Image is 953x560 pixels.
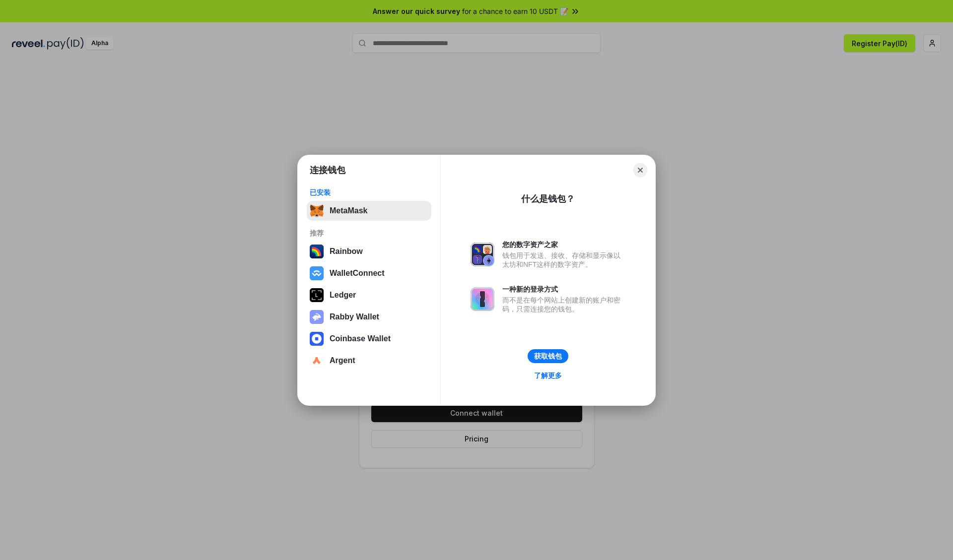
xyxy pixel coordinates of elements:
[521,193,575,205] div: 什么是钱包？
[528,369,568,382] a: 了解更多
[307,307,431,327] button: Rabby Wallet
[307,201,431,221] button: MetaMask
[528,349,568,363] button: 获取钱包
[330,206,367,215] div: MetaMask
[330,291,356,300] div: Ledger
[330,269,385,278] div: WalletConnect
[310,229,428,238] div: 推荐
[502,251,625,269] div: 钱包用于发送、接收、存储和显示像以太坊和NFT这样的数字资产。
[307,242,431,261] button: Rainbow
[307,329,431,349] button: Coinbase Wallet
[310,204,324,218] img: svg+xml,%3Csvg%20fill%3D%22none%22%20height%3D%2233%22%20viewBox%3D%220%200%2035%2033%22%20width%...
[471,243,494,266] img: svg+xml,%3Csvg%20xmlns%3D%22http%3A%2F%2Fwww.w3.org%2F2000%2Fsvg%22%20fill%3D%22none%22%20viewBox...
[633,163,647,177] button: Close
[310,188,428,197] div: 已安装
[330,312,379,321] div: Rabby Wallet
[310,266,324,280] img: svg+xml,%3Csvg%20width%3D%2228%22%20height%3D%2228%22%20viewBox%3D%220%200%2028%2028%22%20fill%3D...
[310,164,345,176] h1: 连接钱包
[502,296,625,313] div: 而不是在每个网站上创建新的账户和密码，只需连接您的钱包。
[310,288,324,302] img: svg+xml,%3Csvg%20xmlns%3D%22http%3A%2F%2Fwww.w3.org%2F2000%2Fsvg%22%20width%3D%2228%22%20height%3...
[330,247,363,256] div: Rainbow
[330,356,355,365] div: Argent
[310,332,324,346] img: svg+xml,%3Csvg%20width%3D%2228%22%20height%3D%2228%22%20viewBox%3D%220%200%2028%2028%22%20fill%3D...
[307,263,431,283] button: WalletConnect
[502,240,625,249] div: 您的数字资产之家
[307,285,431,305] button: Ledger
[330,334,391,343] div: Coinbase Wallet
[310,310,324,324] img: svg+xml,%3Csvg%20xmlns%3D%22http%3A%2F%2Fwww.w3.org%2F2000%2Fsvg%22%20fill%3D%22none%22%20viewBox...
[310,245,324,258] img: svg+xml,%3Csvg%20width%3D%22120%22%20height%3D%22120%22%20viewBox%3D%220%200%20120%20120%22%20fil...
[534,371,562,380] div: 了解更多
[471,287,494,311] img: svg+xml,%3Csvg%20xmlns%3D%22http%3A%2F%2Fwww.w3.org%2F2000%2Fsvg%22%20fill%3D%22none%22%20viewBox...
[310,354,324,368] img: svg+xml,%3Csvg%20width%3D%2228%22%20height%3D%2228%22%20viewBox%3D%220%200%2028%2028%22%20fill%3D...
[502,285,625,294] div: 一种新的登录方式
[307,351,431,371] button: Argent
[534,352,562,361] div: 获取钱包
